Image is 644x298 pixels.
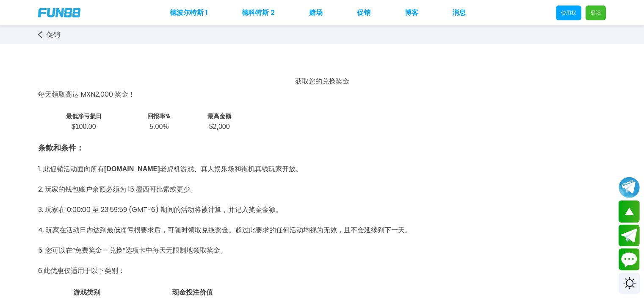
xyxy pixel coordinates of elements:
[295,76,349,86] font: 获取您的兑换奖金
[172,287,213,297] font: 现金投注价值
[38,184,197,194] font: 2. 玩家的钱包账户余额必须为 15 墨西哥比索或更少。
[619,225,640,247] button: Join telegram
[242,8,275,17] font: 德科特斯 2
[452,8,466,17] font: 消息
[268,165,282,173] span: 玩家
[160,165,268,173] span: 老虎机游戏、真人娱乐场和街机真钱
[591,9,601,16] font: 登记
[242,8,275,18] a: 德科特斯 2
[619,176,640,198] button: Join telegram channel
[452,8,466,18] a: 消息
[619,248,640,270] button: Contact customer service
[38,8,80,17] img: Company Logo
[38,30,69,40] a: 促销
[38,164,302,174] font: 1. 此促销活动面向所有 开放。
[47,30,60,39] font: 促销
[309,8,323,18] a: 赌场
[149,123,169,130] span: 5.00%
[170,8,208,17] font: 德波尔特斯 1
[38,205,282,214] font: 3. 玩家在 0:00:00 至 23:59:59 (GMT-6) 期间的活动将被计算，并记入奖金金额。
[147,112,171,120] font: 回报率%
[357,8,370,18] a: 促销
[38,89,135,99] span: 每天领取高达 MXN2,000 奖金！
[170,8,208,18] a: 德波尔特斯 1
[207,112,231,120] font: 最高金额
[72,123,96,130] span: $100.00
[619,273,640,294] div: Switch theme
[357,8,370,17] font: 促销
[38,245,227,255] font: 5. 您可以在“免费奖金 - 兑换”选项卡中每天无限制地领取奖金。
[66,112,102,120] font: 最低净亏损日
[405,8,418,17] font: 博客
[309,8,323,17] font: 赌场
[73,287,100,297] font: 游戏类别
[104,165,160,173] strong: [DOMAIN_NAME]
[38,142,84,153] font: 条款和条件：
[38,225,412,235] font: 4. 玩家在活动日内达到最低净亏损要求后，可随时领取兑换奖金。超过此要求的任何活动均视为无效，且不会延续到下一天。
[38,266,125,276] font: 6.此优惠仅适用于以下类别：
[619,201,640,223] button: scroll up
[405,8,418,18] a: 博客
[209,123,230,130] span: $2,000
[561,9,576,16] font: 使用权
